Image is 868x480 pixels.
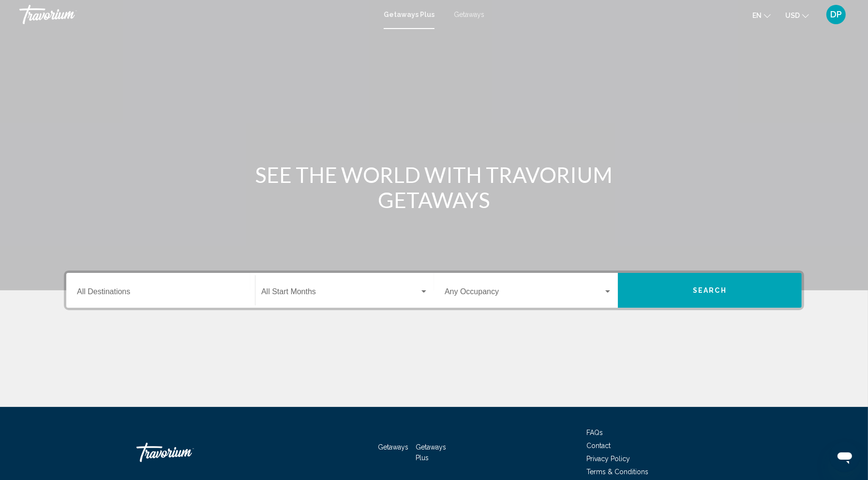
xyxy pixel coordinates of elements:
span: en [752,12,762,19]
a: FAQs [586,429,603,436]
button: Change currency [785,8,809,22]
a: Getaways [378,443,408,451]
a: Getaways Plus [416,443,447,462]
a: Privacy Policy [586,455,630,463]
span: DP [830,10,842,19]
iframe: Кнопка запуска окна обмена сообщениями [829,441,860,472]
button: Search [618,273,802,308]
a: Terms & Conditions [586,468,648,476]
a: Travorium [136,438,233,467]
a: Contact [586,442,611,450]
button: Change language [752,8,771,22]
a: Getaways Plus [384,11,434,18]
div: Search widget [66,273,802,308]
button: User Menu [823,4,849,25]
a: Getaways [454,11,484,18]
span: USD [785,12,800,19]
h1: SEE THE WORLD WITH TRAVORIUM GETAWAYS [253,162,615,212]
span: Search [693,287,727,295]
a: Travorium [19,5,374,24]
